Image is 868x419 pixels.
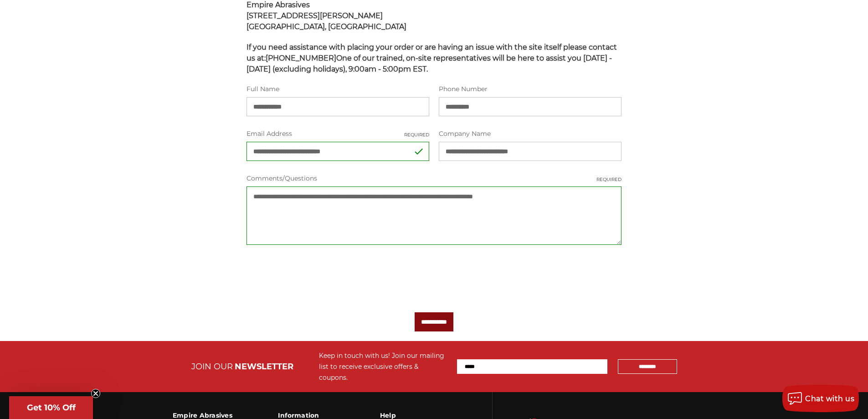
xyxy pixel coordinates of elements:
[782,385,859,412] button: Chat with us
[805,394,854,403] span: Chat with us
[247,11,406,31] strong: [STREET_ADDRESS][PERSON_NAME] [GEOGRAPHIC_DATA], [GEOGRAPHIC_DATA]
[319,350,448,383] div: Keep in touch with us! Join our mailing list to receive exclusive offers & coupons.
[235,362,293,372] span: NEWSLETTER
[247,129,429,139] label: Email Address
[247,43,617,73] span: If you need assistance with placing your order or are having an issue with the site itself please...
[404,131,429,138] small: Required
[596,176,621,183] small: Required
[247,174,622,183] label: Comments/Questions
[191,362,233,372] span: JOIN OUR
[247,84,429,94] label: Full Name
[247,258,385,293] iframe: reCAPTCHA
[247,0,310,9] span: Empire Abrasives
[439,129,621,139] label: Company Name
[439,84,621,94] label: Phone Number
[91,389,100,398] button: Close teaser
[266,54,336,62] strong: [PHONE_NUMBER]
[27,403,76,413] span: Get 10% Off
[9,396,93,419] div: Get 10% OffClose teaser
